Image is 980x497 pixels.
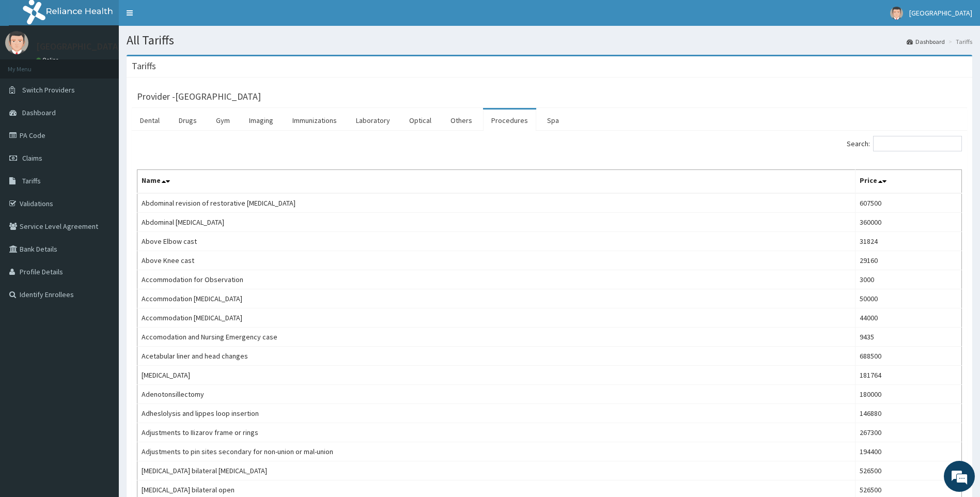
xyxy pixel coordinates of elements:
a: Drugs [170,110,205,131]
td: 3000 [855,270,961,289]
span: Claims [22,153,42,163]
td: Accommodation for Observation [137,270,855,289]
td: Accommodation [MEDICAL_DATA] [137,289,855,308]
a: Immunizations [284,110,345,131]
td: 526500 [855,461,961,480]
th: Price [855,170,961,194]
td: 9435 [855,328,961,347]
h1: All Tariffs [127,34,972,47]
td: 360000 [855,213,961,232]
input: Search: [873,136,962,151]
li: Tariffs [946,37,972,46]
span: Tariffs [22,176,41,185]
td: 688500 [855,347,961,366]
a: Dental [132,110,168,131]
p: [GEOGRAPHIC_DATA] [36,42,121,51]
td: 194400 [855,442,961,461]
td: Abdominal revision of restorative [MEDICAL_DATA] [137,193,855,213]
td: 181764 [855,366,961,385]
td: Above Knee cast [137,251,855,270]
a: Spa [539,110,567,131]
td: [MEDICAL_DATA] [137,366,855,385]
td: [MEDICAL_DATA] bilateral [MEDICAL_DATA] [137,461,855,480]
a: Online [36,56,61,64]
td: Acetabular liner and head changes [137,347,855,366]
img: User Image [890,7,903,20]
td: Adjustments to pin sites secondary for non-union or mal-union [137,442,855,461]
td: Adheslolysis and lippes loop insertion [137,404,855,423]
td: Above Elbow cast [137,232,855,251]
td: 146880 [855,404,961,423]
h3: Provider - [GEOGRAPHIC_DATA] [137,92,261,101]
td: 180000 [855,385,961,404]
a: Procedures [483,110,536,131]
td: Abdominal [MEDICAL_DATA] [137,213,855,232]
span: [GEOGRAPHIC_DATA] [909,8,972,18]
span: Dashboard [22,108,56,117]
td: 607500 [855,193,961,213]
td: Adjustments to IIizarov frame or rings [137,423,855,442]
a: Others [442,110,480,131]
span: Switch Providers [22,85,75,95]
a: Dashboard [907,37,945,46]
td: 29160 [855,251,961,270]
h3: Tariffs [132,61,156,71]
a: Laboratory [348,110,398,131]
td: 50000 [855,289,961,308]
td: 44000 [855,308,961,328]
a: Optical [401,110,440,131]
td: Accommodation [MEDICAL_DATA] [137,308,855,328]
td: Accomodation and Nursing Emergency case [137,328,855,347]
td: 267300 [855,423,961,442]
td: Adenotonsillectomy [137,385,855,404]
th: Name [137,170,855,194]
td: 31824 [855,232,961,251]
label: Search: [847,136,962,151]
a: Gym [208,110,238,131]
a: Imaging [241,110,282,131]
img: User Image [5,31,28,54]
